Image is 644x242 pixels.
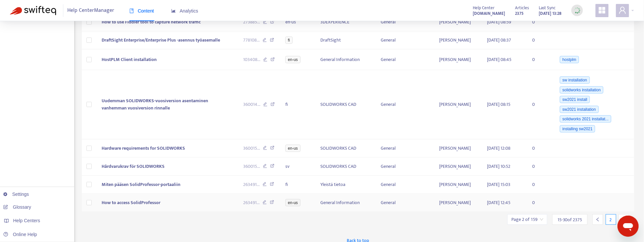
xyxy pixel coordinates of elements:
span: en-us [285,56,301,63]
span: [DATE] 12:08 [487,144,511,152]
span: 360014 ... [243,101,260,108]
td: 0 [527,49,553,70]
td: General Information [315,49,375,70]
span: fi [285,37,293,44]
span: appstore [598,6,606,14]
span: [DATE] 08:37 [487,36,511,44]
td: [PERSON_NAME] [434,70,482,139]
td: General [375,49,434,70]
td: 0 [527,13,553,31]
span: [DATE] 12:45 [487,199,511,206]
td: [PERSON_NAME] [434,13,482,31]
td: General [375,31,434,49]
td: [PERSON_NAME] [434,176,482,194]
span: Articles [515,4,529,12]
div: 2 [606,214,616,225]
td: General [375,194,434,212]
td: General Information [315,194,375,212]
td: Yleistä tietoa [315,176,375,194]
span: 273885 ... [243,18,260,26]
td: SOLIDWORKS CAD [315,158,375,176]
span: 263491 ... [243,199,260,206]
a: Glossary [3,204,31,210]
span: user [619,6,627,14]
td: 0 [527,31,553,49]
span: Help Centers [13,218,40,223]
td: General [375,70,434,139]
td: sv [280,158,315,176]
span: Help Center Manager [68,4,114,17]
td: General [375,176,434,194]
td: [PERSON_NAME] [434,139,482,158]
span: Last Sync [539,4,556,12]
a: Settings [3,192,29,197]
span: [DATE] 08:59 [487,18,511,26]
td: General [375,13,434,31]
span: How to use Fiddler tool to capture network traffic [102,18,201,26]
td: DraftSight [315,31,375,49]
td: General [375,139,434,158]
span: right [622,217,626,222]
td: fi [280,70,315,139]
img: Swifteq [10,6,56,15]
span: installing sw2021 [560,125,595,133]
span: solidworks 2021 installat... [560,115,611,123]
span: [DATE] 08:15 [487,101,511,108]
span: [DATE] 15:03 [487,181,511,188]
td: [PERSON_NAME] [434,158,482,176]
span: 263491 ... [243,181,260,188]
td: fi [280,176,315,194]
td: 0 [527,194,553,212]
span: en-us [285,199,301,206]
span: DraftSight Enterprise/Enterprise Plus -asennus työasemalle [102,36,220,44]
strong: [DATE] 13:28 [539,10,562,17]
td: 3DEXPERIENCE [315,13,375,31]
span: 778108 ... [243,37,260,44]
span: left [596,217,600,222]
a: Online Help [3,232,37,237]
td: 0 [527,139,553,158]
span: sw2021 installation [560,106,598,113]
span: 15 - 30 of 2375 [558,216,582,223]
td: [PERSON_NAME] [434,49,482,70]
td: en-us [280,13,315,31]
span: book [129,9,134,13]
span: sw2021 install [560,96,590,103]
span: Hardware requirements for SOLIDWORKS [102,144,185,152]
span: Help Center [473,4,495,12]
span: Hårdvarukrav för SOLIDWORKS [102,163,165,170]
span: 103408 ... [243,56,260,63]
td: SOLIDWORKS CAD [315,139,375,158]
iframe: Button to launch messaging window [618,216,639,237]
span: Analytics [171,8,198,14]
span: HostPLM Client installation [102,56,157,63]
span: Miten pääsen SolidProfessor-portaaliin [102,181,180,188]
strong: 2375 [515,10,524,17]
td: 0 [527,158,553,176]
img: sync_loading.0b5143dde30e3a21642e.gif [573,6,581,15]
span: How to access SolidProfessor [102,199,160,206]
span: solidworks installation [560,86,603,94]
td: 0 [527,70,553,139]
span: sw installation [560,76,590,84]
span: Content [129,8,154,14]
span: area-chart [171,9,176,13]
span: 360015 ... [243,145,260,152]
span: [DATE] 10:52 [487,163,511,170]
td: [PERSON_NAME] [434,194,482,212]
span: Uudemman SOLIDWORKS-vuosiversion asentaminen vanhemman vuosiversion rinnalle [102,97,208,112]
span: [DATE] 08:45 [487,56,512,63]
span: hostplm [560,56,579,63]
span: 360015 ... [243,163,260,170]
td: General [375,158,434,176]
td: 0 [527,176,553,194]
a: [DOMAIN_NAME] [473,10,505,17]
span: en-us [285,145,301,152]
td: [PERSON_NAME] [434,31,482,49]
td: SOLIDWORKS CAD [315,70,375,139]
